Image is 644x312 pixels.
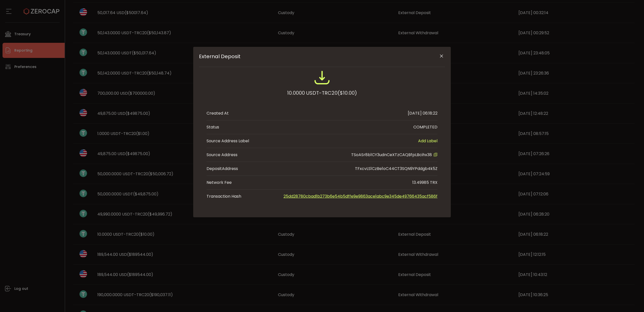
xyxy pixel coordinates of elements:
[193,47,451,217] div: External Deposit
[207,166,238,172] div: Address
[284,193,437,199] a: 25dd28780cbad1b273b6e54b5dffe9e9863ace1abc9e345de49766435acf586f
[338,88,357,97] span: ($10.00)
[207,110,229,116] div: Created At
[418,138,437,144] span: Add Label
[207,193,257,199] span: Transaction Hash
[287,88,357,97] div: 10.0000 USDT-TRC20
[408,110,437,116] div: [DATE] 06:18:22
[207,138,249,144] span: Source Address Label
[619,288,644,312] iframe: Chat Widget
[413,124,437,130] div: COMPLETED
[437,52,446,61] button: Close
[199,53,420,59] span: External Deposit
[207,124,219,130] div: Status
[412,180,437,186] div: 13.49985 TRX
[207,180,232,186] div: Network Fee
[207,166,222,171] span: Deposit
[355,166,437,172] div: TFxcvLS1CzBe1oC44CT3SQN9YPddgb4k5Z
[351,152,432,158] span: TSoASr8b1CY3udnCeXTzCAQBfpLBcihx38
[207,152,237,158] div: Source Address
